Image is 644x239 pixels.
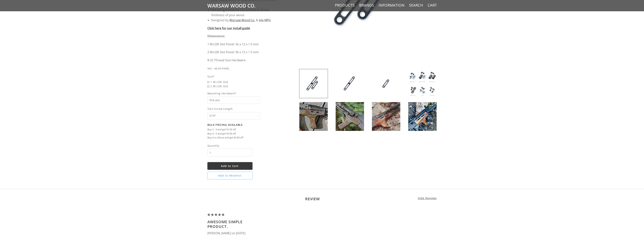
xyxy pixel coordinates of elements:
[207,80,279,84] span: 1 M-LOK Slot
[408,69,437,98] img: DIY M-LOK Panel Inserts
[428,3,437,8] a: Cart
[207,149,253,156] input: Quantity
[214,67,230,71] div: MLOK-PANEL
[259,18,271,22] a: Isle MFG
[207,219,259,229] h3: Awesome simple product.
[418,197,437,200] span: Hide Reviews
[207,136,279,140] li: Buy 6 or above and get $3.00 off
[207,74,279,79] div: Size
[299,69,328,98] img: DIY M-LOK Panel Inserts
[379,3,404,8] a: Information
[207,34,225,38] strong: Dimensions:
[207,231,245,235] span: [PERSON_NAME] on [DATE]
[207,42,279,47] p: 1 M-LOK Slot Panel: 56 x 12 x 1.5 mm
[207,132,279,136] li: Buy 4 - 5 and get $2.00 off
[207,84,279,88] span: 2 M-LOK Slot
[207,143,253,148] span: Quantity
[299,102,328,131] img: DIY M-LOK Panel Inserts
[211,18,279,23] li: Designed by &
[207,123,279,127] h2: Bulk Pricing Available
[336,102,364,131] img: DIY M-LOK Panel Inserts
[207,162,253,170] button: Add to Cart
[207,67,212,71] div: SKU:
[207,97,260,104] select: Mounting Hardware*
[207,197,437,201] h2: Review
[372,69,400,98] img: DIY M-LOK Panel Inserts
[207,107,279,111] span: Torx Screw Length
[335,3,355,8] a: Products
[207,26,250,30] a: Click here for our install guide
[336,69,364,98] img: DIY M-LOK Panel Inserts
[408,102,437,131] img: DIY M-LOK Panel Inserts
[359,3,374,8] a: Brands
[229,18,255,22] a: Warsaw Wood Co.
[207,172,253,179] button: Add to Wishlist
[211,8,279,18] li: Mounting hardware can be filed to fit the thickness of your wood.
[207,112,260,119] select: Torx Screw Length
[409,3,423,8] a: Search
[207,50,279,55] p: 2 M-LOK Slot Panel: 96 x 12 x 1.5 mm
[207,91,279,96] span: Mounting Hardware
[372,102,400,131] img: DIY M-LOK Panel Inserts
[207,58,279,63] p: 8-32 Thread Size Hardware
[221,164,239,168] span: Add to Cart
[207,127,279,132] li: Buy 2 - 3 and get $1.00 off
